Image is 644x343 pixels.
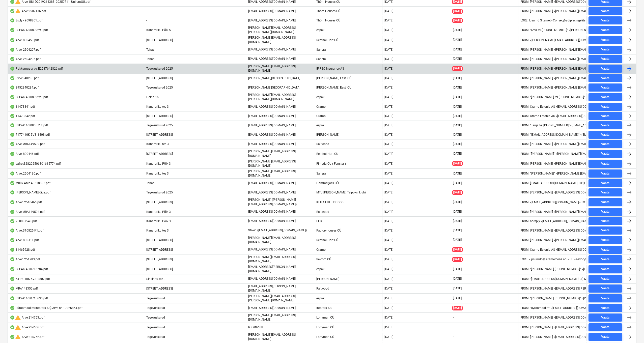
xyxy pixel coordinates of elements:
[601,27,609,33] div: Vaata
[314,304,382,312] div: Infotark AS
[314,275,382,283] div: [PERSON_NAME]
[10,9,15,13] div: Andmed failist loetud
[248,265,312,273] p: [EMAIL_ADDRESS][PERSON_NAME][DOMAIN_NAME]
[10,190,50,194] div: [PERSON_NAME] õige.pdf
[589,16,622,24] button: Vaata
[146,48,154,51] span: Tehas
[10,95,48,99] div: ESPAK AS 0809221.pdf
[452,76,462,80] span: [DATE]
[384,95,393,99] div: [DATE]
[314,83,382,92] div: [PERSON_NAME] Eesti OÜ
[601,113,609,119] div: Vaata
[248,85,300,90] p: [PERSON_NAME][GEOGRAPHIC_DATA]
[452,18,463,23] span: [DATE]
[10,67,63,71] div: Pakkumus-arve_E2587642826.pdf
[601,66,609,72] div: Vaata
[146,201,173,204] span: Luige tee 29
[248,181,296,185] p: [EMAIL_ADDRESS][DOMAIN_NAME]
[384,57,393,61] div: [DATE]
[314,36,382,44] div: Renthal Hart OÜ
[384,19,393,22] div: [DATE]
[452,161,463,166] span: [DATE]
[589,236,622,244] button: Vaata
[601,141,609,147] div: Vaata
[314,26,382,34] div: espak
[146,287,173,290] span: Matso tee 9
[314,188,382,196] div: MTÜ [PERSON_NAME] Taipoksi klubi
[10,76,39,80] div: 3952840285.pdf
[452,210,462,214] span: [DATE]
[314,208,382,216] div: Raitwood
[452,105,462,109] span: [DATE]
[314,46,382,54] div: Sanera
[146,152,173,156] span: Luige tee 29
[589,112,622,120] button: Vaata
[601,171,609,177] div: Vaata
[314,159,382,168] div: Rimeda OÜ ( Fenster )
[146,19,147,22] span: -
[601,334,609,340] div: Vaata
[10,181,15,185] div: Andmed failist loetud
[146,28,171,32] span: Kanarbriku Põik 5
[314,112,382,120] div: Cramo
[146,229,169,232] span: Kanarbriku tee 3
[10,142,45,146] div: Arve MRA149502.pdf
[10,162,15,166] div: Andmed failist loetud
[10,76,15,80] div: Andmed failist loetud
[10,28,48,32] div: ESPAK AS 0809299.pdf
[146,142,169,146] span: Kanarbriku tee 3
[10,287,38,291] div: MRA148356.pdf
[589,226,622,235] button: Vaata
[601,161,609,167] div: Vaata
[248,236,312,244] p: [PERSON_NAME][EMAIL_ADDRESS][DOMAIN_NAME]
[10,105,35,109] div: 11473841.pdf
[452,133,462,137] span: [DATE]
[452,142,462,146] span: [DATE]
[248,142,296,146] p: [EMAIL_ADDRESS][DOMAIN_NAME]
[10,219,15,223] div: Andmed failist loetud
[10,228,15,233] div: Andmed failist loetud
[10,228,43,233] div: Arve_310825-K1.pdf
[10,38,39,42] div: Arve_800450.pdf
[248,190,296,195] p: [EMAIL_ADDRESS][DOMAIN_NAME]
[601,190,609,195] div: Vaata
[10,18,15,22] div: Andmed failist loetud
[10,257,40,261] div: Arved 251783.pdf
[601,247,609,253] div: Vaata
[384,191,393,194] div: [DATE]
[146,95,159,99] span: Heina 16
[384,114,393,118] div: [DATE]
[10,200,42,204] div: Arved 2510466.pdf
[10,277,50,281] div: 6419310K-5V3_2807.pdf
[146,67,173,70] span: Tegevuskulud 2025
[384,38,393,42] div: [DATE]
[10,287,15,291] div: Andmed failist loetud
[146,277,165,281] span: Sinilinnu tee 3
[314,284,382,293] div: Raitwood
[314,226,382,235] div: Factoryhouses OÜ
[384,267,393,271] div: [DATE]
[10,114,15,118] div: Andmed failist loetud
[601,47,609,52] div: Vaata
[314,313,382,322] div: Lorryman OÜ
[10,238,39,242] div: Arve_800311.pdf
[601,37,609,43] div: Vaata
[589,333,622,341] button: Vaata
[601,305,609,311] div: Vaata
[314,169,382,178] div: Sanera
[10,48,41,52] div: Arve_2504207.pdf
[601,237,609,243] div: Vaata
[452,267,462,271] span: [DATE]
[10,171,15,176] div: Andmed failist loetud
[589,255,622,263] button: Vaata
[601,218,609,224] div: Vaata
[10,18,42,22] div: Erply - 9098801.pdf
[248,9,296,13] p: [EMAIL_ADDRESS][DOMAIN_NAME]
[384,277,393,281] div: [DATE]
[601,324,609,330] div: Vaata
[248,219,296,223] p: [EMAIL_ADDRESS][DOMAIN_NAME]
[589,188,622,196] button: Vaata
[146,248,173,251] span: Matso tee 9
[589,313,622,322] button: Vaata
[601,256,609,262] div: Vaata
